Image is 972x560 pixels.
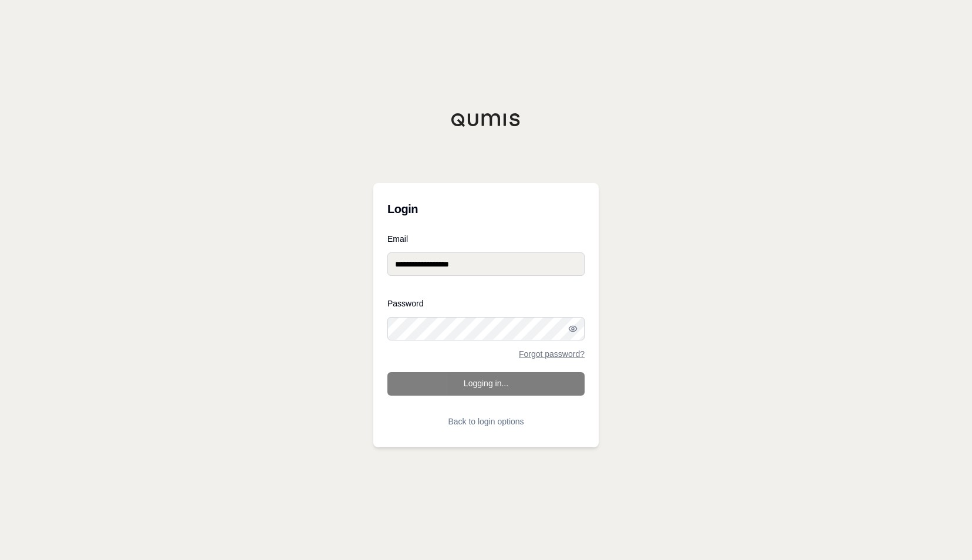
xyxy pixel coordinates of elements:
a: Forgot password? [519,350,585,358]
button: Back to login options [387,410,585,433]
label: Email [387,235,585,243]
img: Qumis [451,113,521,127]
label: Password [387,299,585,308]
h3: Login [387,197,585,221]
